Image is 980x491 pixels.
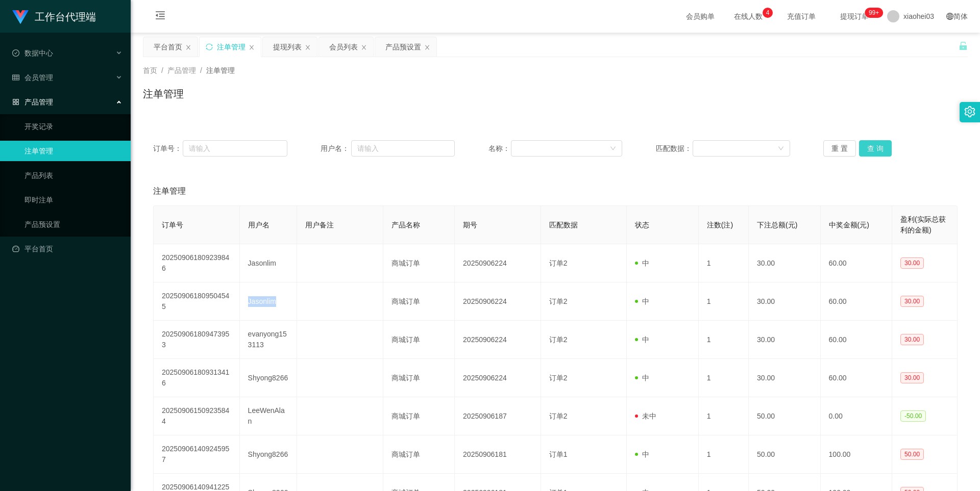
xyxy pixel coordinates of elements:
span: 未中 [635,412,656,420]
span: 会员管理 [12,73,53,82]
td: Jasonlim [240,244,297,282]
td: 20250906224 [455,282,541,321]
span: / [200,66,202,74]
i: 图标: setting [964,106,975,117]
td: 1 [699,321,749,359]
i: 图标: global [946,13,953,20]
td: 1 [699,359,749,397]
td: 30.00 [749,359,820,397]
a: 注单管理 [24,141,122,161]
span: 注单管理 [206,66,235,74]
i: 图标: appstore-o [12,98,19,106]
span: 产品名称 [391,221,420,229]
td: 60.00 [821,359,892,397]
td: 20250906224 [455,321,541,359]
td: 202509061809239846 [154,244,240,282]
td: 60.00 [821,321,892,359]
p: 4 [766,8,770,18]
td: 202509061509235844 [154,397,240,435]
td: 60.00 [821,244,892,282]
i: 图标: menu-fold [143,1,178,33]
i: 图标: down [778,145,784,152]
i: 图标: close [361,44,367,50]
span: 30.00 [900,296,924,307]
td: 0.00 [821,397,892,435]
div: 提现列表 [273,37,302,57]
span: 首页 [143,66,157,74]
i: 图标: check-circle-o [12,49,19,57]
td: 30.00 [749,321,820,359]
span: 充值订单 [782,13,821,20]
span: 中 [635,450,649,458]
span: 订单2 [549,374,568,382]
span: 中 [635,259,649,267]
a: 开奖记录 [24,116,122,137]
td: 20250906224 [455,244,541,282]
span: 期号 [463,221,477,229]
td: 20250906187 [455,397,541,435]
td: 商城订单 [383,321,455,359]
span: 状态 [635,221,649,229]
span: 数据中心 [12,49,53,57]
i: 图标: unlock [959,41,968,50]
span: 中 [635,335,649,344]
span: 中 [635,374,649,382]
span: 订单号 [162,221,183,229]
h1: 注单管理 [143,86,184,101]
span: 订单2 [549,297,568,305]
td: 商城订单 [383,244,455,282]
div: 注单管理 [217,37,246,57]
a: 产品列表 [24,165,122,186]
img: logo.9652507e.png [12,10,29,24]
i: 图标: close [305,44,311,50]
span: 盈利(实际总获利的金额) [900,215,946,234]
span: 订单2 [549,335,568,344]
span: 30.00 [900,257,924,269]
button: 重 置 [823,140,856,157]
span: 中 [635,297,649,305]
span: 订单2 [549,259,568,267]
span: 匹配数据： [656,143,693,154]
span: -50.00 [900,410,926,422]
td: Shyong8266 [240,359,297,397]
a: 即时注单 [24,190,122,210]
a: 工作台代理端 [12,12,96,20]
span: 订单2 [549,412,568,420]
td: 50.00 [749,397,820,435]
td: Shyong8266 [240,435,297,474]
td: LeeWenAlan [240,397,297,435]
td: 30.00 [749,244,820,282]
td: 1 [699,435,749,474]
td: 60.00 [821,282,892,321]
td: Jasonlim [240,282,297,321]
div: 产品预设置 [385,37,421,57]
td: 商城订单 [383,397,455,435]
span: 30.00 [900,334,924,345]
i: 图标: table [12,74,19,81]
sup: 1100 [865,8,883,18]
i: 图标: down [610,145,616,152]
span: 产品管理 [12,98,53,106]
h1: 工作台代理端 [35,1,96,33]
a: 产品预设置 [24,214,122,235]
i: 图标: sync [206,43,213,50]
span: 用户名 [248,221,269,229]
td: 202509061409245957 [154,435,240,474]
td: 20250906224 [455,359,541,397]
span: 产品管理 [167,66,196,74]
a: 图标: dashboard平台首页 [12,239,122,259]
span: 50.00 [900,449,924,460]
div: 会员列表 [329,37,358,57]
td: 1 [699,244,749,282]
div: 平台首页 [154,37,182,57]
sup: 4 [763,8,773,18]
td: 1 [699,282,749,321]
td: 202509061809504545 [154,282,240,321]
td: 20250906181 [455,435,541,474]
i: 图标: close [424,44,430,50]
td: evanyong153113 [240,321,297,359]
td: 30.00 [749,282,820,321]
td: 100.00 [821,435,892,474]
span: 用户备注 [305,221,334,229]
td: 商城订单 [383,282,455,321]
